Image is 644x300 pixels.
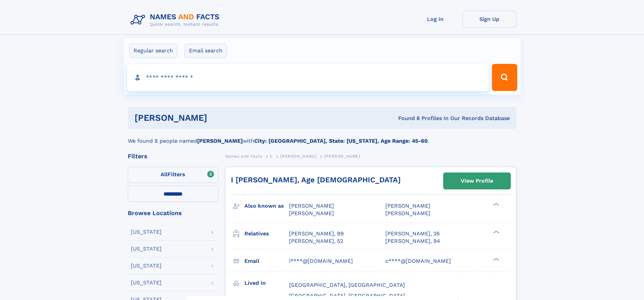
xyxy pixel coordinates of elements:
[289,230,344,237] a: [PERSON_NAME], 99
[128,167,218,183] label: Filters
[461,173,493,189] div: View Profile
[244,277,289,289] h3: Lived in
[128,210,218,216] div: Browse Locations
[244,200,289,212] h3: Also known as
[131,246,162,252] div: [US_STATE]
[254,138,428,144] b: City: [GEOGRAPHIC_DATA], State: [US_STATE], Age Range: 45-60
[280,152,316,160] a: [PERSON_NAME]
[280,154,316,159] span: [PERSON_NAME]
[131,229,162,235] div: [US_STATE]
[324,154,360,159] span: [PERSON_NAME]
[127,64,489,91] input: search input
[129,44,177,58] label: Regular search
[128,129,517,145] div: We found 8 people named with .
[185,44,227,58] label: Email search
[131,263,162,269] div: [US_STATE]
[444,173,510,189] a: View Profile
[289,237,343,245] a: [PERSON_NAME], 52
[492,202,500,207] div: ❯
[244,228,289,239] h3: Relatives
[231,176,401,184] a: I [PERSON_NAME], Age [DEMOGRAPHIC_DATA]
[197,138,243,144] b: [PERSON_NAME]
[462,11,517,27] a: Sign Up
[289,203,334,209] span: [PERSON_NAME]
[161,171,168,178] span: All
[492,64,517,91] button: Search Button
[270,154,273,159] span: C
[131,280,162,285] div: [US_STATE]
[492,230,500,234] div: ❯
[492,257,500,261] div: ❯
[289,210,334,216] span: [PERSON_NAME]
[408,11,462,27] a: Log In
[385,203,430,209] span: [PERSON_NAME]
[303,115,510,122] div: Found 8 Profiles In Our Records Database
[385,230,440,237] a: [PERSON_NAME], 26
[135,114,303,122] h1: [PERSON_NAME]
[270,152,273,160] a: C
[289,293,405,299] span: [GEOGRAPHIC_DATA], [GEOGRAPHIC_DATA]
[225,152,262,160] a: Names and Facts
[244,255,289,267] h3: Email
[385,237,440,245] a: [PERSON_NAME], 94
[128,11,225,29] img: Logo Names and Facts
[385,210,430,216] span: [PERSON_NAME]
[128,153,218,159] div: Filters
[289,282,405,288] span: [GEOGRAPHIC_DATA], [GEOGRAPHIC_DATA]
